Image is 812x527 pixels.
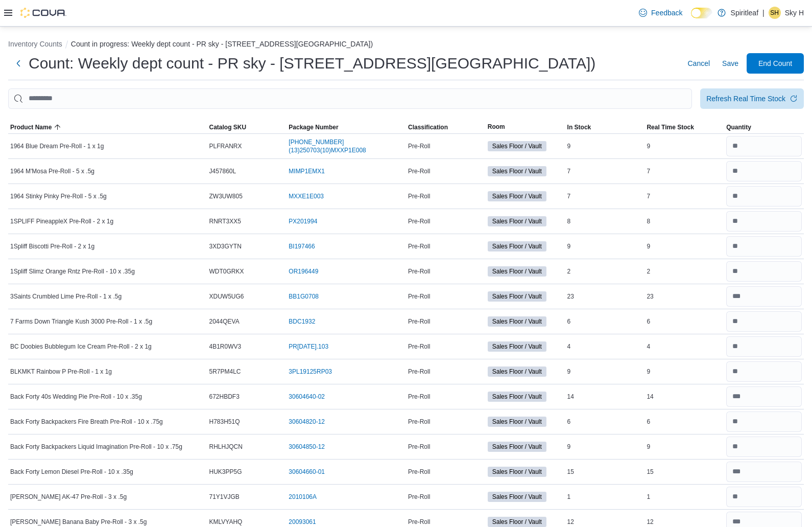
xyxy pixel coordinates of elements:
button: Classification [406,121,486,133]
span: Pre-Roll [408,468,430,476]
span: Sales Floor / Vault [492,442,542,451]
span: Sales Floor / Vault [488,392,546,402]
a: 30604660-01 [289,468,325,476]
span: Back Forty Backpackers Liquid Imagination Pre-Roll - 10 x .75g [10,443,182,451]
span: Sales Floor / Vault [492,367,542,376]
div: 6 [644,315,724,328]
span: Catalog SKU [209,123,247,131]
span: Sales Floor / Vault [488,216,546,226]
span: Sales Floor / Vault [488,241,546,251]
span: Sales Floor / Vault [492,267,542,276]
span: RNRT3XX5 [209,217,241,225]
span: XDUW5UG6 [209,292,244,301]
button: Package Number [286,121,406,133]
span: Sales Floor / Vault [492,392,542,401]
button: Product Name [8,121,207,133]
a: OR196449 [289,267,318,276]
button: Count in progress: Weekly dept count - PR sky - [STREET_ADDRESS][GEOGRAPHIC_DATA]) [71,40,373,48]
a: 30604820-12 [289,418,325,426]
span: SH [770,7,779,19]
div: 9 [644,240,724,253]
span: Sales Floor / Vault [488,442,546,452]
input: Dark Mode [691,8,712,18]
span: KMLVYAHQ [209,518,243,526]
span: Sales Floor / Vault [492,417,542,426]
span: Sales Floor / Vault [492,492,542,501]
span: Sales Floor / Vault [492,292,542,301]
div: 14 [565,391,645,403]
span: Back Forty 40s Wedding Pie Pre-Roll - 10 x .35g [10,393,142,401]
span: End Count [758,58,792,68]
div: 2 [644,265,724,278]
span: 672HBDF3 [209,393,240,401]
span: 7 Farms Down Triangle Kush 3000 Pre-Roll - 1 x .5g [10,317,152,326]
span: Sales Floor / Vault [492,192,542,201]
span: Pre-Roll [408,217,430,225]
span: Sales Floor / Vault [488,266,546,277]
div: 6 [565,416,645,428]
a: [PHONE_NUMBER](13)250703(10)MXXP1E008 [289,138,404,154]
a: BI197466 [289,242,315,250]
span: Sales Floor / Vault [488,341,546,352]
span: Sales Floor / Vault [488,291,546,302]
div: 6 [644,416,724,428]
div: 9 [644,140,724,152]
a: 30604850-12 [289,443,325,451]
span: Pre-Roll [408,368,430,376]
span: 2044QEVA [209,317,240,326]
button: Next [8,53,29,74]
span: [PERSON_NAME] AK-47 Pre-Roll - 3 x .5g [10,493,127,501]
div: 9 [565,140,645,152]
span: H783H51Q [209,418,240,426]
span: BLKMKT Rainbow P Pre-Roll - 1 x 1g [10,368,112,376]
div: 15 [644,466,724,478]
button: End Count [747,53,804,74]
span: Product Name [10,123,52,131]
span: Sales Floor / Vault [488,166,546,176]
button: Save [718,53,743,74]
span: Pre-Roll [408,267,430,276]
span: Back Forty Lemon Diesel Pre-Roll - 10 x .35g [10,468,133,476]
div: 4 [644,340,724,353]
span: 1Spliff Biscotti Pre-Roll - 2 x 1g [10,242,94,250]
button: In Stock [565,121,645,133]
span: 1964 Stinky Pinky Pre-Roll - 5 x .5g [10,192,107,200]
span: Pre-Roll [408,317,430,326]
span: Sales Floor / Vault [488,417,546,427]
button: Quantity [724,121,804,133]
span: Sales Floor / Vault [492,517,542,526]
a: MXXE1E003 [289,192,324,200]
span: 71Y1VJGB [209,493,240,501]
span: Sales Floor / Vault [488,467,546,477]
span: Pre-Roll [408,292,430,301]
span: J457860L [209,167,236,175]
span: Pre-Roll [408,192,430,200]
span: Sales Floor / Vault [488,316,546,327]
button: Refresh Real Time Stock [700,88,804,109]
span: [PERSON_NAME] Banana Baby Pre-Roll - 3 x .5g [10,518,147,526]
a: PR[DATE].103 [289,342,328,351]
div: 14 [644,391,724,403]
button: Cancel [683,53,714,74]
nav: An example of EuiBreadcrumbs [8,39,804,51]
button: Catalog SKU [207,121,287,133]
p: Spiritleaf [731,7,758,19]
span: 1964 Blue Dream Pre-Roll - 1 x 1g [10,142,104,150]
div: Sky H [769,7,781,19]
span: 3XD3GYTN [209,242,242,250]
span: 3Saints Crumbled Lime Pre-Roll - 1 x .5g [10,292,122,301]
div: 4 [565,340,645,353]
span: Pre-Roll [408,142,430,150]
span: BC Doobies Bubblegum Ice Cream Pre-Roll - 2 x 1g [10,342,152,351]
span: Save [722,58,738,68]
div: 7 [565,165,645,177]
span: 1SPLIFF PineappleX Pre-Roll - 2 x 1g [10,217,113,225]
span: PLFRANRX [209,142,242,150]
input: This is a search bar. After typing your query, hit enter to filter the results lower in the page. [8,88,692,109]
div: 7 [565,190,645,202]
button: Real Time Stock [644,121,724,133]
span: Feedback [651,8,682,18]
span: 4B1R0WV3 [209,342,242,351]
div: 23 [565,290,645,303]
span: 1964 M'Mosa Pre-Roll - 5 x .5g [10,167,94,175]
